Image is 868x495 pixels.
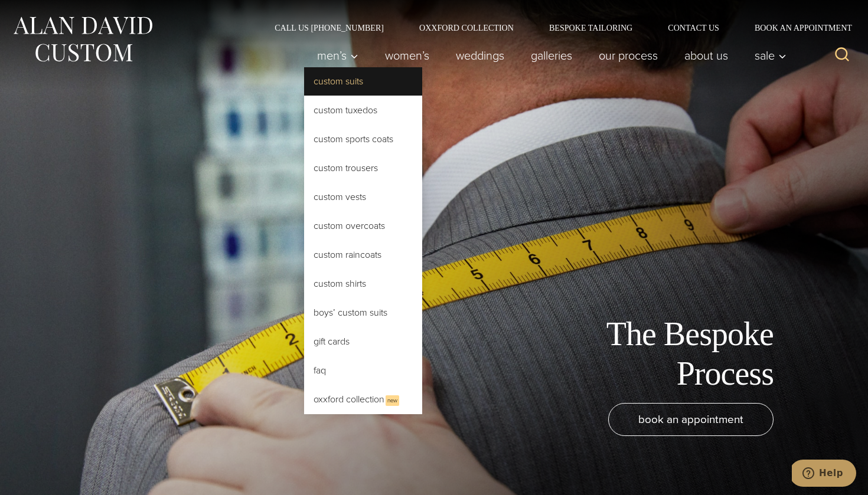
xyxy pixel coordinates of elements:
a: Custom Shirts [304,270,422,298]
a: Custom Trousers [304,154,422,182]
a: Call Us [PHONE_NUMBER] [257,24,402,32]
a: weddings [443,44,518,67]
button: View Search Form [828,41,856,70]
a: Custom Overcoats [304,212,422,240]
span: book an appointment [638,411,743,428]
a: Custom Suits [304,67,422,96]
a: Custom Raincoats [304,241,422,269]
a: Custom Sports Coats [304,125,422,153]
span: New [386,395,399,406]
a: Boys’ Custom Suits [304,299,422,327]
button: Child menu of Sale [742,44,793,67]
a: Contact Us [650,24,737,32]
a: Book an Appointment [737,24,856,32]
a: Custom Tuxedos [304,96,422,124]
a: Oxxford Collection [402,24,531,32]
a: Women’s [372,44,443,67]
a: Gift Cards [304,327,422,356]
a: Bespoke Tailoring [531,24,650,32]
a: Our Process [586,44,671,67]
nav: Primary Navigation [304,44,793,67]
a: FAQ [304,356,422,385]
a: book an appointment [608,403,774,436]
a: Galleries [518,44,586,67]
a: Oxxford CollectionNew [304,385,422,414]
iframe: Opens a widget where you can chat to one of our agents [792,460,856,489]
nav: Secondary Navigation [257,24,856,32]
h1: The Bespoke Process [508,314,774,394]
a: About Us [671,44,742,67]
img: Alan David Custom [12,13,154,65]
a: Custom Vests [304,183,422,211]
button: Child menu of Men’s [304,44,372,67]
